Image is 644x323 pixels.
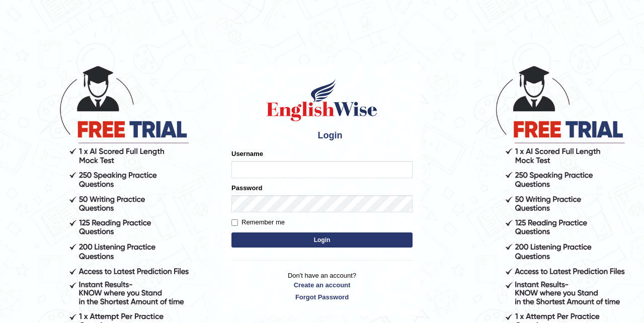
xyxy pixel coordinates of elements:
p: Don't have an account? [231,271,413,302]
label: Username [231,149,263,158]
input: Remember me [231,219,238,226]
label: Remember me [231,217,285,227]
img: Logo of English Wise sign in for intelligent practice with AI [265,77,379,123]
a: Forgot Password [231,292,413,302]
a: Create an account [231,280,413,290]
label: Password [231,183,262,193]
h4: Login [231,128,413,144]
button: Login [231,232,413,248]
